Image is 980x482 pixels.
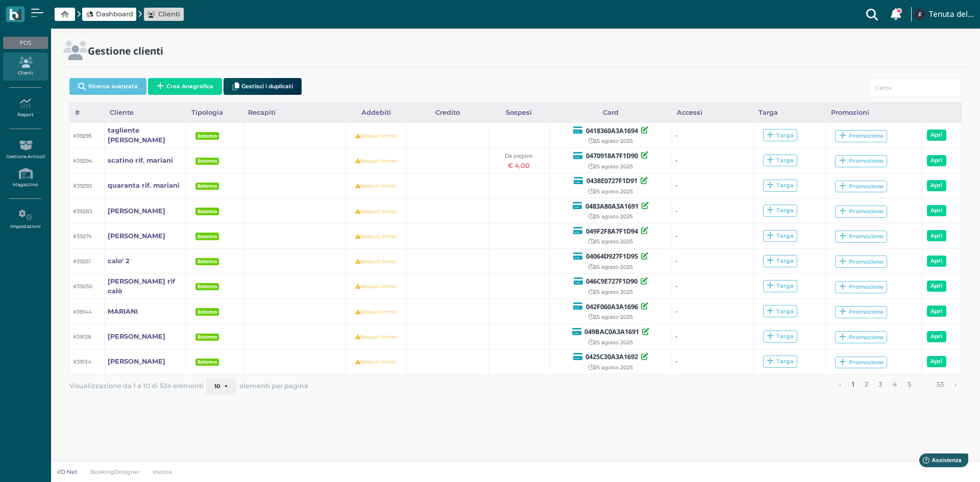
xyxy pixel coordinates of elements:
div: Card [550,103,672,122]
a: alla pagina 3 [875,378,886,392]
a: pagina precedente [836,378,845,392]
small: 25 agosto 2025 [589,289,633,295]
a: alla pagina 5 [904,378,915,392]
a: ... Tenuta del Barco [913,2,974,27]
b: scatino rif. mariani [108,157,173,164]
div: Tipologia [186,103,243,122]
b: Esterno [198,234,217,239]
a: Apri [927,356,946,367]
small: Da pagare: [505,153,533,159]
a: [PERSON_NAME] rif calò [108,276,183,296]
a: [PERSON_NAME] [108,206,165,216]
div: Promozione [839,258,884,266]
small: #39294 [73,158,92,164]
a: alla pagina 2 [862,378,872,392]
div: Targa [767,282,794,290]
div: Targa [767,358,794,365]
small: #39144 [73,309,92,315]
b: Esterno [198,359,217,365]
small: #39283 [73,208,92,215]
b: Esterno [198,284,217,289]
small: Nessun limite [355,208,397,215]
b: [PERSON_NAME] [108,207,165,215]
b: 049BAC0A3A1691 [584,327,639,336]
td: - [672,198,754,223]
a: Magazzino [3,164,47,192]
small: #39138 [73,334,91,340]
div: POS [3,37,47,49]
td: - [672,223,754,248]
a: scatino rif. mariani [108,156,173,165]
b: Esterno [198,183,217,189]
small: #39251 [73,258,91,265]
b: Esterno [198,158,217,164]
small: #39250 [73,283,92,290]
b: [PERSON_NAME] [108,358,165,365]
a: Report [3,94,47,122]
td: - [672,248,754,273]
div: Targa [767,182,794,189]
b: [PERSON_NAME] [108,333,165,340]
small: Nessun limite [355,158,397,164]
b: 0418360A3A1694 [586,126,638,135]
small: #39295 [73,133,92,139]
div: Promozioni [826,103,922,122]
div: Recapiti [243,103,346,122]
small: 25 agosto 2025 [589,264,633,270]
b: 0470918A7F1D90 [586,151,638,160]
b: MARIANI [108,308,138,315]
div: Cliente [105,103,186,122]
small: Nessun limite [355,334,397,340]
input: Cerca [868,78,962,97]
td: - [672,324,754,349]
a: MARIANI [108,307,138,316]
small: Nessun limite [355,359,397,365]
b: 0483A80A3A1691 [585,201,639,211]
small: #39274 [73,233,92,240]
button: 10 [206,378,236,395]
b: Esterno [198,133,217,139]
small: Nessun limite [355,283,397,290]
div: Promozione [839,334,884,341]
b: calo' 2 [108,257,130,265]
a: Clienti [3,53,47,81]
small: Nessun limite [355,133,397,139]
span: Assistenza [30,8,67,16]
div: Targa [767,207,794,214]
span: Visualizzazione da 1 a 10 di 524 elementi [69,379,204,393]
div: Credito [407,103,488,122]
td: - [672,123,754,148]
div: Targa [754,103,826,122]
b: tagliente [PERSON_NAME] [108,126,165,144]
div: elementi per pagina [206,378,308,395]
a: Apri [927,331,946,342]
div: # [70,103,105,122]
a: alla pagina 53 [934,378,947,392]
small: 25 agosto 2025 [589,339,633,346]
h4: Tenuta del Barco [929,10,974,19]
button: Ricerca avanzata [69,78,146,95]
small: #39293 [73,183,92,189]
a: [PERSON_NAME] [108,332,165,341]
b: 042F060A3A1696 [586,302,638,311]
a: calo' 2 [108,256,130,266]
a: Apri [927,306,946,317]
div: Targa [767,232,794,240]
iframe: Help widget launcher [908,450,971,473]
img: logo [9,9,21,20]
div: Targa [767,132,794,139]
td: - [672,148,754,173]
button: Crea Anagrafica [148,78,222,95]
div: Promozione [839,359,884,366]
a: Impostazioni [3,206,47,234]
a: Apri [927,256,946,267]
small: #39134 [73,359,91,365]
small: 25 agosto 2025 [589,314,633,320]
b: 049F2F8A7F1D94 [586,226,638,236]
div: Promozione [839,233,884,240]
div: Targa [767,257,794,265]
a: Apri [927,180,946,191]
div: Targa [767,308,794,315]
small: 25 agosto 2025 [589,238,633,245]
small: 25 agosto 2025 [589,213,633,220]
